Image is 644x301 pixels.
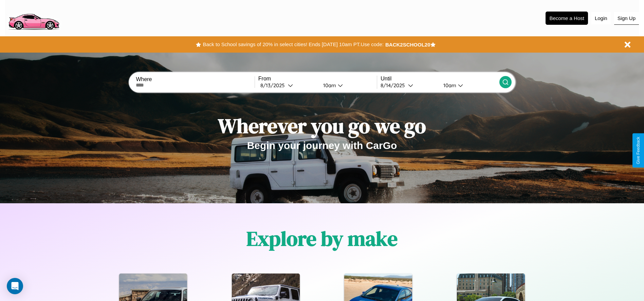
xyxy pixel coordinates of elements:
button: 10am [438,82,499,89]
label: Where [136,76,254,82]
button: 10am [318,82,377,89]
img: logo [5,3,62,32]
label: Until [381,76,499,82]
label: From [258,76,377,82]
button: Login [591,12,611,24]
button: Become a Host [546,12,588,25]
button: 8/13/2025 [258,82,318,89]
button: Sign Up [614,12,639,25]
div: 8 / 14 / 2025 [381,82,408,89]
div: 8 / 13 / 2025 [260,82,288,89]
div: 10am [440,82,458,89]
h1: Explore by make [246,225,398,252]
b: BACK2SCHOOL20 [385,42,430,48]
button: Back to School savings of 20% in select cities! Ends [DATE] 10am PT.Use code: [201,40,385,49]
div: 10am [320,82,338,89]
div: Open Intercom Messenger [7,278,23,294]
div: Give Feedback [636,137,641,164]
